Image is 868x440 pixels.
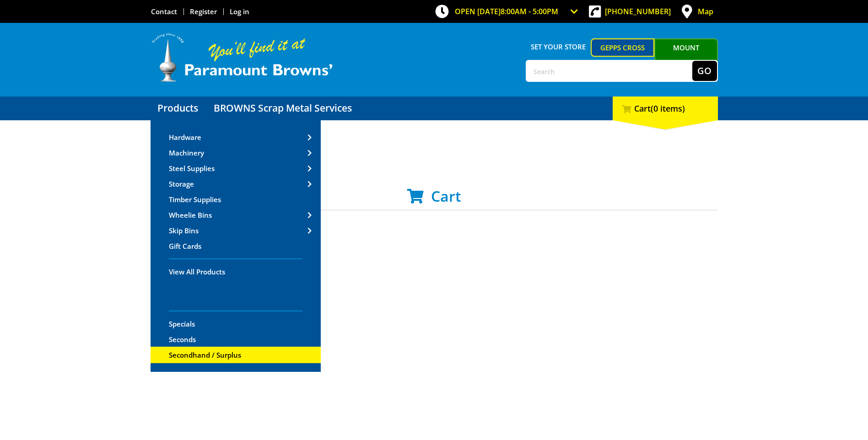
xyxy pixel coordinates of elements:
[169,319,195,328] span: Specials
[169,241,201,251] span: Gift Cards
[455,6,558,16] span: OPEN [DATE]
[151,32,334,83] img: Paramount Browns'
[431,186,461,206] span: Cart
[651,103,685,114] span: (0 items)
[692,61,717,81] button: Go
[207,97,359,120] a: Go to the BROWNS Scrap Metal Services page
[151,177,321,191] a: Go to the Storage page
[230,7,249,16] a: Log in
[591,38,654,57] a: Gepps Cross
[151,7,177,16] a: Go to the Contact page
[151,317,321,331] a: Go to the Specials page
[151,161,321,176] a: Go to the Steel Supplies page
[169,350,241,360] span: Secondhand / Surplus
[151,208,321,222] a: Go to the Wheelie Bins page
[151,223,321,238] a: Go to the Skip Bins page
[151,264,321,279] a: Go to the Products page
[526,38,591,55] span: Set your store
[169,133,201,142] span: Hardware
[151,145,321,160] a: Go to the Machinery page
[613,97,718,120] div: Cart
[151,143,718,161] h1: Checkout
[169,195,221,204] span: Timber Supplies
[190,7,217,16] a: Go to the registration page
[151,220,718,231] p: You have no items in your shopping list.
[169,164,215,173] span: Steel Supplies
[169,179,194,188] span: Storage
[151,192,321,207] a: Go to the Timber Supplies page
[169,226,199,235] span: Skip Bins
[151,130,321,145] a: Go to the Hardware page
[654,38,718,73] a: Mount [PERSON_NAME]
[151,348,321,362] a: Go to the Secondhand / Surplus page
[169,267,225,276] span: View All Products
[501,6,558,16] span: 8:00am - 5:00pm
[151,239,321,253] a: Go to the Gift Cards page
[151,97,205,120] a: Go to the Products page
[169,148,204,157] span: Machinery
[169,335,196,344] span: Seconds
[169,210,212,220] span: Wheelie Bins
[527,61,692,81] input: Search
[151,332,321,347] a: Go to the Seconds page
